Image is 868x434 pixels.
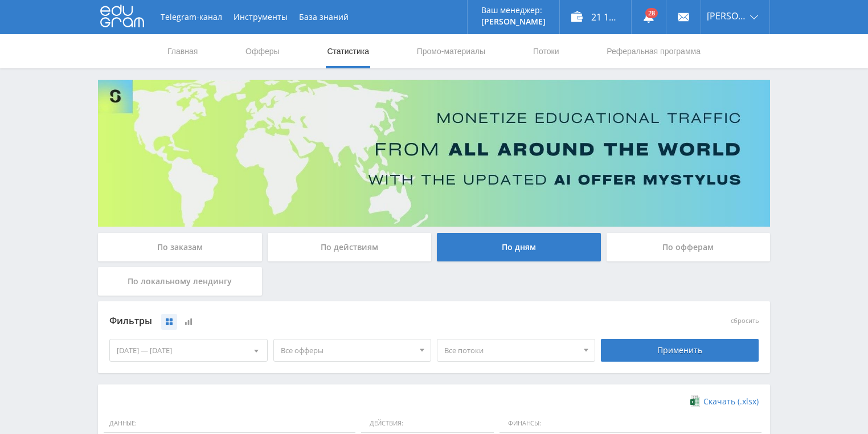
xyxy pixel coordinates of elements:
[416,34,486,68] a: Промо-материалы
[690,395,700,407] img: xlsx
[703,397,759,406] span: Скачать (.xlsx)
[110,339,267,361] div: [DATE] — [DATE]
[98,267,262,296] div: По локальному лендингу
[98,233,262,261] div: По заказам
[499,414,761,433] span: Финансы:
[605,34,702,68] a: Реферальная программа
[690,396,759,407] a: Скачать (.xlsx)
[481,6,546,15] p: Ваш менеджер:
[707,11,747,21] span: [PERSON_NAME]
[326,34,370,68] a: Статистика
[601,339,759,362] div: Применить
[532,34,560,68] a: Потоки
[607,233,771,261] div: По офферам
[104,414,355,433] span: Данные:
[444,339,578,361] span: Все потоки
[481,17,546,26] p: [PERSON_NAME]
[281,339,414,361] span: Все офферы
[98,80,770,227] img: Banner
[109,313,595,330] div: Фильтры
[437,233,601,261] div: По дням
[244,34,281,68] a: Офферы
[731,317,759,325] button: сбросить
[268,233,432,261] div: По действиям
[361,414,494,433] span: Действия:
[166,34,199,68] a: Главная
